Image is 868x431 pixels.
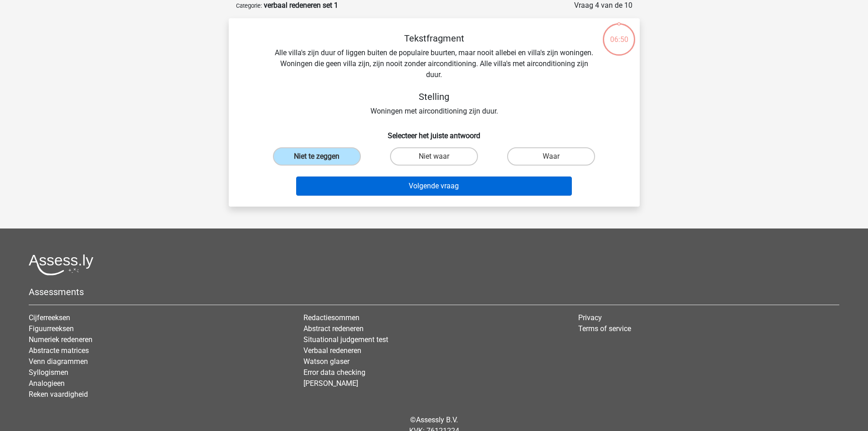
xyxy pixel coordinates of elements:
a: Redactiesommen [303,313,360,322]
a: Assessly B.V. [416,415,458,424]
div: Alle villa's zijn duur of liggen buiten de populaire buurten, maar nooit allebei en villa's zijn ... [243,33,625,117]
a: Analogieen [29,379,65,388]
h5: Tekstfragment [272,33,596,44]
h5: Assessments [29,286,839,297]
a: Figuurreeksen [29,324,74,333]
a: Syllogismen [29,368,68,377]
div: 06:50 [602,22,636,45]
label: Niet waar [390,147,478,166]
a: Watson glaser [303,357,349,366]
a: Numeriek redeneren [29,335,92,344]
a: Error data checking [303,368,365,377]
h6: Selecteer het juiste antwoord [243,124,625,140]
a: Situational judgement test [303,335,388,344]
a: Terms of service [578,324,631,333]
a: [PERSON_NAME] [303,379,358,388]
h5: Stelling [272,91,596,102]
a: Privacy [578,313,602,322]
a: Verbaal redeneren [303,346,361,355]
button: Volgende vraag [296,177,572,196]
img: Assessly logo [29,254,93,275]
a: Abstract redeneren [303,324,364,333]
label: Waar [507,147,595,166]
a: Cijferreeksen [29,313,70,322]
small: Categorie: [236,2,262,9]
a: Abstracte matrices [29,346,89,355]
a: Venn diagrammen [29,357,88,366]
label: Niet te zeggen [273,147,361,166]
strong: verbaal redeneren set 1 [264,1,338,10]
a: Reken vaardigheid [29,390,88,399]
